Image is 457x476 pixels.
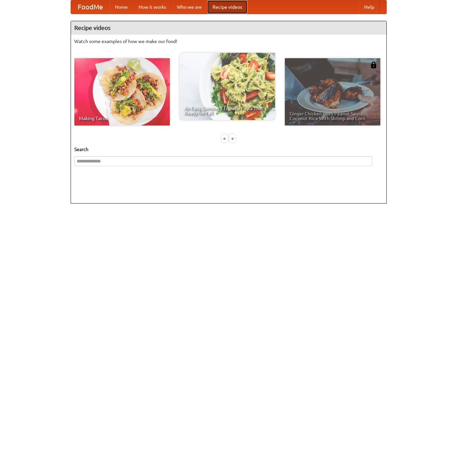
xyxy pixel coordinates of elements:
a: Home [110,0,133,14]
a: Help [359,0,380,14]
a: An Easy, Summery Tomato Pasta That's Ready for Fall [180,53,275,120]
a: Who we are [172,0,207,14]
a: How it works [133,0,172,14]
a: Recipe videos [207,0,247,14]
a: FoodMe [71,0,110,14]
div: « [222,134,228,143]
div: » [229,134,235,143]
a: Making Tacos [74,58,170,125]
span: An Easy, Summery Tomato Pasta That's Ready for Fall [184,106,270,115]
h4: Recipe videos [71,21,386,35]
img: 483408.png [370,62,377,68]
span: Making Tacos [79,116,165,121]
h5: Search [74,146,383,153]
p: Watch some examples of how we make our food! [74,38,383,45]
